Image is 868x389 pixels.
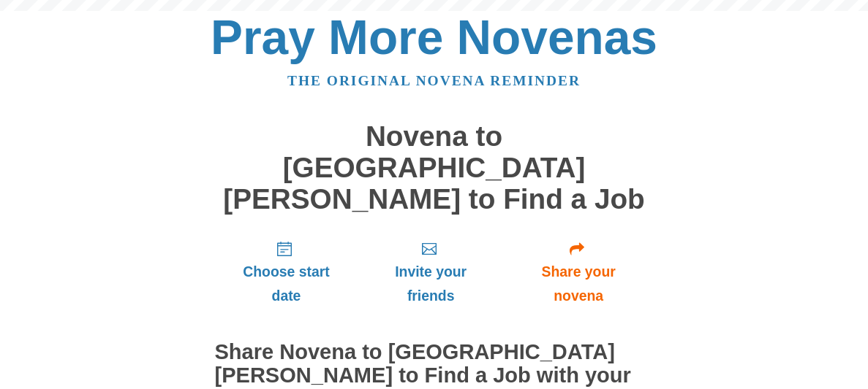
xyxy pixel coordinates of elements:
[230,260,344,308] span: Choose start date
[504,229,654,316] a: Share your novena
[215,121,654,215] h1: Novena to [GEOGRAPHIC_DATA][PERSON_NAME] to Find a Job
[358,229,503,316] a: Invite your friends
[287,73,581,88] a: The original novena reminder
[518,260,639,308] span: Share your novena
[372,260,488,308] span: Invite your friends
[211,10,657,64] a: Pray More Novenas
[215,229,358,316] a: Choose start date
